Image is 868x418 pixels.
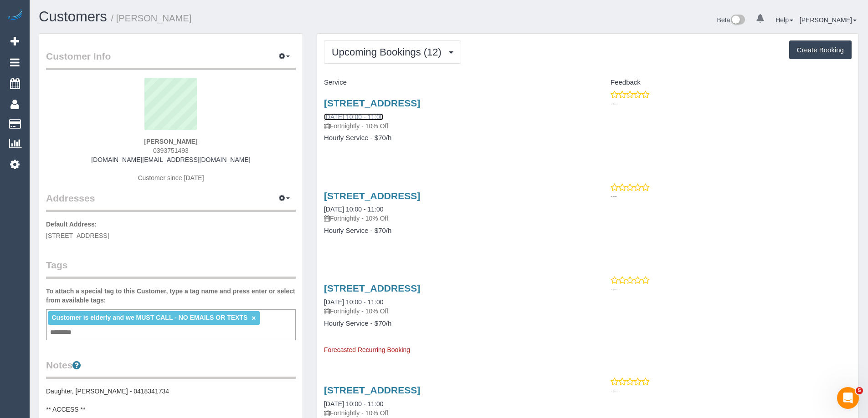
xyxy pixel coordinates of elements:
[51,314,247,321] span: Customer is elderly and we MUST CALL - NO EMAILS OR TEXTS
[730,15,745,26] img: New interface
[324,40,461,64] button: Upcoming Bookings (12)
[144,138,197,145] strong: [PERSON_NAME]
[837,387,859,409] iframe: Intercom live chat
[153,147,189,154] span: 0393751493
[324,134,581,142] h4: Hourly Service - $70/h
[324,79,581,86] h4: Service
[611,99,852,108] p: ---
[138,174,204,181] span: Customer since [DATE]
[611,284,852,293] p: ---
[324,346,410,353] span: Forecasted Recurring Booking
[856,387,863,394] span: 5
[324,400,383,408] a: [DATE] 10:00 - 11:00
[595,79,852,86] h4: Feedback
[324,214,581,223] p: Fortnightly - 10% Off
[324,191,420,201] a: [STREET_ADDRESS]
[324,408,581,418] p: Fortnightly - 10% Off
[46,358,296,379] legend: Notes
[324,283,420,293] a: [STREET_ADDRESS]
[324,298,383,306] a: [DATE] 10:00 - 11:00
[46,50,296,70] legend: Customer Info
[46,232,109,239] span: [STREET_ADDRESS]
[800,16,857,24] a: [PERSON_NAME]
[324,206,383,213] a: [DATE] 10:00 - 11:00
[46,287,296,305] label: To attach a special tag to this Customer, type a tag name and press enter or select from availabl...
[324,227,581,235] h4: Hourly Service - $70/h
[611,192,852,201] p: ---
[789,40,852,60] button: Create Booking
[111,13,192,23] small: / [PERSON_NAME]
[91,156,250,163] a: [DOMAIN_NAME][EMAIL_ADDRESS][DOMAIN_NAME]
[46,258,296,279] legend: Tags
[611,386,852,395] p: ---
[332,46,446,58] span: Upcoming Bookings (12)
[324,320,581,327] h4: Hourly Service - $70/h
[324,307,581,316] p: Fortnightly - 10% Off
[776,16,793,24] a: Help
[39,9,107,25] a: Customers
[5,9,24,22] img: Automaid Logo
[252,314,256,322] a: ×
[324,121,581,131] p: Fortnightly - 10% Off
[324,98,420,108] a: [STREET_ADDRESS]
[46,220,97,229] label: Default Address:
[324,113,383,121] a: [DATE] 10:00 - 11:00
[717,16,745,24] a: Beta
[324,385,420,395] a: [STREET_ADDRESS]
